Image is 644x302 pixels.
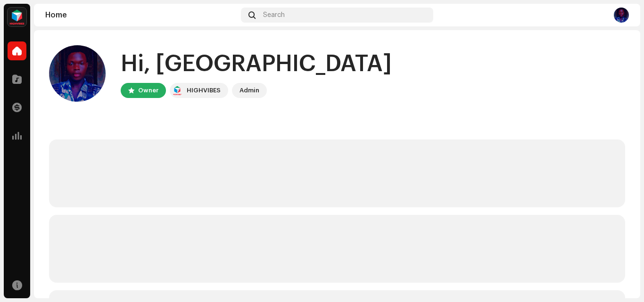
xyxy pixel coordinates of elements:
[49,45,106,102] img: 4bfb7ed1-8215-4cdc-936b-ca04362105b7
[8,8,26,26] img: feab3aad-9b62-475c-8caf-26f15a9573ee
[45,11,237,19] div: Home
[239,85,259,96] div: Admin
[121,49,392,79] div: Hi, [GEOGRAPHIC_DATA]
[138,85,158,96] div: Owner
[187,85,221,96] div: HIGHVIBES
[614,8,629,23] img: 4bfb7ed1-8215-4cdc-936b-ca04362105b7
[263,11,285,19] span: Search
[172,85,183,96] img: feab3aad-9b62-475c-8caf-26f15a9573ee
